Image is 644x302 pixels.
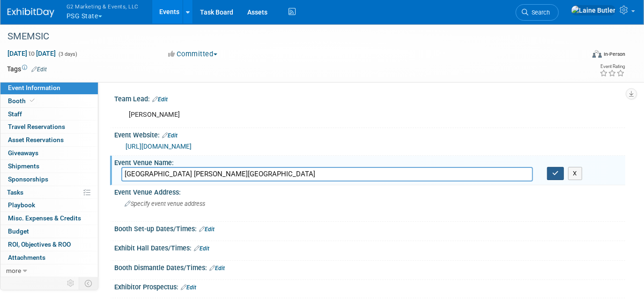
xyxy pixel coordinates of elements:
[8,84,60,91] span: Event Information
[126,143,192,150] a: [URL][DOMAIN_NAME]
[165,49,221,59] button: Committed
[114,280,625,292] div: Exhibitor Prospectus:
[114,128,625,140] div: Event Website:
[0,95,98,107] a: Booth
[0,134,98,146] a: Asset Reservations
[6,267,21,274] span: more
[0,238,98,251] a: ROI, Objectives & ROO
[8,241,71,248] span: ROI, Objectives & ROO
[528,9,550,16] span: Search
[0,173,98,186] a: Sponsorships
[0,225,98,238] a: Budget
[125,200,205,207] span: Specify event venue address
[603,51,625,58] div: In-Person
[0,251,98,264] a: Attachments
[8,254,45,261] span: Attachments
[0,82,98,94] a: Event Information
[0,160,98,173] a: Shipments
[7,8,54,17] img: ExhibitDay
[114,241,625,253] div: Exhibit Hall Dates/Times:
[8,175,48,183] span: Sponsorships
[181,284,196,291] a: Edit
[152,96,168,103] a: Edit
[63,277,79,289] td: Personalize Event Tab Strip
[600,64,625,69] div: Event Rating
[0,147,98,159] a: Giveaways
[0,199,98,211] a: Playbook
[30,98,35,103] i: Booth reservation complete
[4,28,573,45] div: SMEMSIC
[122,106,526,124] div: [PERSON_NAME]
[31,66,47,73] a: Edit
[0,264,98,277] a: more
[58,51,77,57] span: (3 days)
[7,64,47,74] td: Tags
[194,245,209,252] a: Edit
[114,92,625,104] div: Team Lead:
[7,49,56,58] span: [DATE] [DATE]
[0,212,98,225] a: Misc. Expenses & Credits
[8,162,39,170] span: Shipments
[534,49,625,63] div: Event Format
[7,189,23,196] span: Tasks
[8,136,64,143] span: Asset Reservations
[8,214,81,222] span: Misc. Expenses & Credits
[0,121,98,133] a: Travel Reservations
[79,277,98,289] td: Toggle Event Tabs
[114,222,625,234] div: Booth Set-up Dates/Times:
[114,185,625,197] div: Event Venue Address:
[571,5,616,15] img: Laine Butler
[0,108,98,121] a: Staff
[8,110,22,118] span: Staff
[199,226,215,233] a: Edit
[114,261,625,273] div: Booth Dismantle Dates/Times:
[568,167,583,180] button: X
[516,4,559,21] a: Search
[162,132,178,139] a: Edit
[8,97,37,105] span: Booth
[114,156,625,167] div: Event Venue Name:
[8,227,29,235] span: Budget
[27,50,36,57] span: to
[0,186,98,199] a: Tasks
[8,123,65,130] span: Travel Reservations
[8,149,38,157] span: Giveaways
[67,1,139,11] span: G2 Marketing & Events, LLC
[592,50,602,58] img: Format-Inperson.png
[8,201,35,209] span: Playbook
[209,265,225,272] a: Edit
